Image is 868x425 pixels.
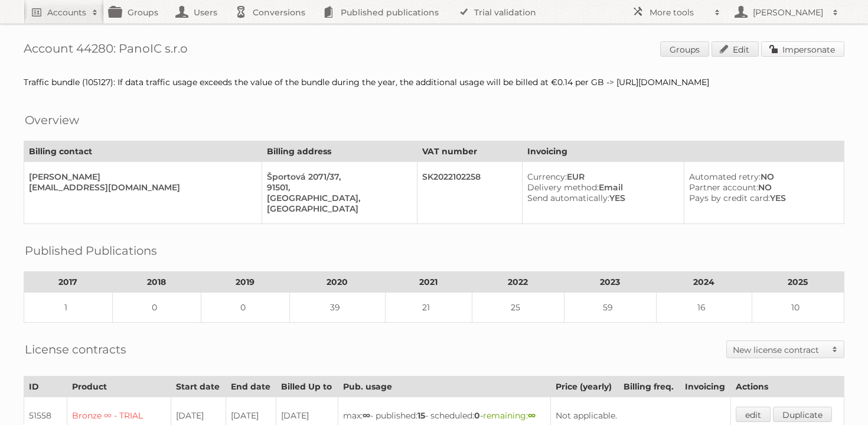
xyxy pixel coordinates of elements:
[522,141,844,162] th: Invoicing
[24,272,113,293] th: 2017
[472,272,564,293] th: 2022
[25,111,79,129] h2: Overview
[289,293,385,323] td: 39
[474,410,480,421] strong: 0
[736,407,771,422] a: edit
[773,407,832,422] a: Duplicate
[472,293,564,323] td: 25
[750,7,827,18] h2: [PERSON_NAME]
[689,182,834,193] div: NO
[527,182,599,193] span: Delivery method:
[24,41,844,59] h1: Account 44280: PanoIC s.r.o
[689,171,834,182] div: NO
[112,293,201,323] td: 0
[29,182,252,193] div: [EMAIL_ADDRESS][DOMAIN_NAME]
[171,377,226,397] th: Start date
[731,377,844,397] th: Actions
[564,293,656,323] td: 59
[618,377,680,397] th: Billing freq.
[417,410,425,421] strong: 15
[551,377,618,397] th: Price (yearly)
[29,171,252,182] div: [PERSON_NAME]
[385,293,472,323] td: 21
[727,341,844,358] a: New license contract
[201,293,289,323] td: 0
[267,171,407,182] div: Športová 2071/37,
[417,162,522,224] td: SK2022102258
[483,410,536,421] span: remaining:
[267,182,407,193] div: 91501,
[112,272,201,293] th: 2018
[417,141,522,162] th: VAT number
[656,293,752,323] td: 16
[276,377,338,397] th: Billed Up to
[67,377,171,397] th: Product
[528,410,536,421] strong: ∞
[25,340,126,358] h2: License contracts
[24,293,113,323] td: 1
[25,242,157,259] h2: Published Publications
[826,341,844,358] span: Toggle
[527,193,609,203] span: Send automatically:
[527,171,674,182] div: EUR
[689,182,758,193] span: Partner account:
[267,193,407,203] div: [GEOGRAPHIC_DATA],
[761,41,844,57] a: Impersonate
[47,7,86,18] h2: Accounts
[689,193,834,203] div: YES
[660,41,709,57] a: Groups
[289,272,385,293] th: 2020
[689,193,770,203] span: Pays by credit card:
[24,377,67,397] th: ID
[226,377,276,397] th: End date
[24,141,262,162] th: Billing contact
[689,171,761,182] span: Automated retry:
[262,141,417,162] th: Billing address
[752,272,844,293] th: 2025
[656,272,752,293] th: 2024
[24,77,844,87] div: Traffic bundle (105127): If data traffic usage exceeds the value of the bundle during the year, t...
[733,344,826,356] h2: New license contract
[201,272,289,293] th: 2019
[680,377,731,397] th: Invoicing
[712,41,759,57] a: Edit
[527,193,674,203] div: YES
[338,377,551,397] th: Pub. usage
[650,7,709,18] h2: More tools
[752,293,844,323] td: 10
[363,410,370,421] strong: ∞
[527,182,674,193] div: Email
[267,203,407,214] div: [GEOGRAPHIC_DATA]
[385,272,472,293] th: 2021
[527,171,567,182] span: Currency:
[564,272,656,293] th: 2023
